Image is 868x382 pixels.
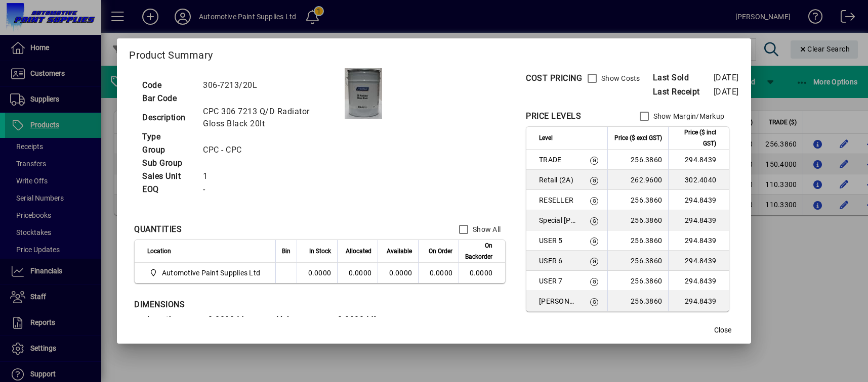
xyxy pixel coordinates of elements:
[134,299,387,311] div: DIMENSIONS
[198,144,345,157] td: CPC - CPC
[137,92,198,105] td: Bar Code
[137,79,198,92] td: Code
[137,105,198,130] td: Description
[539,175,576,185] span: Retail (2A)
[387,246,412,257] span: Available
[137,183,198,196] td: EOQ
[142,313,203,326] td: Length
[599,73,640,83] label: Show Costs
[346,246,371,257] span: Allocated
[668,291,729,311] td: 294.8439
[198,79,345,92] td: 306-7213/20L
[668,271,729,291] td: 294.8439
[653,86,714,98] span: Last Receipt
[137,144,198,157] td: Group
[459,263,505,283] td: 0.0000
[668,190,729,210] td: 294.8439
[675,127,716,149] span: Price ($ incl GST)
[653,72,714,84] span: Last Sold
[607,170,668,190] td: 262.9600
[117,38,751,68] h2: Product Summary
[471,224,501,234] label: Show All
[614,132,662,144] span: Price ($ excl GST)
[309,246,331,257] span: In Stock
[607,251,668,271] td: 256.3860
[539,296,576,306] span: [PERSON_NAME]
[714,325,731,336] span: Close
[297,263,337,283] td: 0.0000
[345,68,382,119] img: contain
[668,170,729,190] td: 302.4040
[526,72,582,84] div: COST PRICING
[198,183,345,196] td: -
[539,132,553,144] span: Level
[333,313,393,326] td: 0.0000 M³
[668,230,729,251] td: 294.8439
[162,268,260,278] span: Automotive Paint Supplies Ltd
[137,170,198,183] td: Sales Unit
[668,150,729,170] td: 294.8439
[147,246,171,257] span: Location
[272,313,333,326] td: Volume
[607,271,668,291] td: 256.3860
[430,269,453,277] span: 0.0000
[539,235,576,246] span: USER 5
[607,230,668,251] td: 256.3860
[607,210,668,230] td: 256.3860
[539,155,576,165] span: TRADE
[378,263,418,283] td: 0.0000
[526,110,581,122] div: PRICE LEVELS
[668,251,729,271] td: 294.8439
[607,291,668,311] td: 256.3860
[714,73,739,82] span: [DATE]
[668,210,729,230] td: 294.8439
[539,276,576,286] span: USER 7
[137,157,198,170] td: Sub Group
[282,246,291,257] span: Bin
[198,170,345,183] td: 1
[651,111,725,121] label: Show Margin/Markup
[607,150,668,170] td: 256.3860
[134,223,182,235] div: QUANTITIES
[539,256,576,266] span: USER 6
[539,195,576,205] span: RESELLER
[337,263,378,283] td: 0.0000
[607,190,668,210] td: 256.3860
[147,267,264,279] span: Automotive Paint Supplies Ltd
[539,215,576,225] span: Special [PERSON_NAME]
[714,87,739,97] span: [DATE]
[137,130,198,144] td: Type
[465,240,492,262] span: On Backorder
[707,321,739,340] button: Close
[203,313,264,326] td: 0.0000 M
[429,246,452,257] span: On Order
[198,105,345,130] td: CPC 306 7213 Q/D Radiator Gloss Black 20lt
